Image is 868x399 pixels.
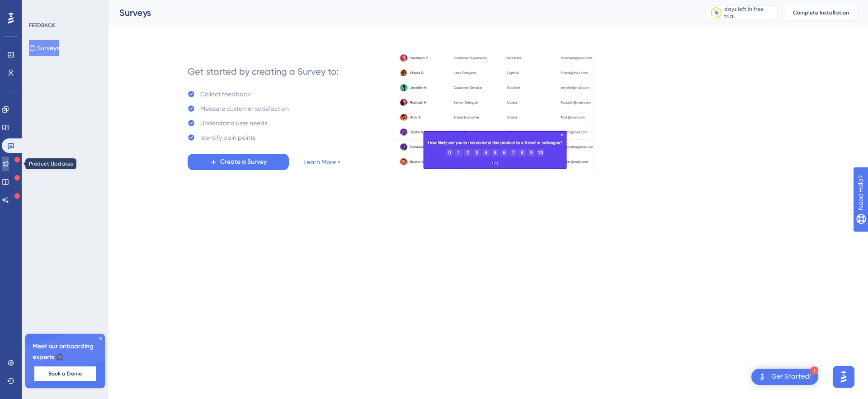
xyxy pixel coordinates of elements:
span: Book a Demo [48,370,82,377]
div: Identify pain points [200,132,255,143]
div: FEEDBACK [29,22,55,29]
button: Create a Survey [188,154,289,170]
button: Surveys [29,40,59,56]
img: launcher-image-alternative-text [757,371,768,382]
div: Measure customer satisfaction [200,103,289,114]
div: 16 [714,9,719,16]
button: Book a Demo [34,366,96,381]
div: Open Get Started! checklist, remaining modules: 1 [751,369,818,385]
button: Complete Installation [785,5,857,20]
iframe: UserGuiding AI Assistant Launcher [830,363,857,390]
span: Complete Installation [793,9,849,16]
div: days left in free trial [724,5,774,20]
span: Meet our onboarding experts 🎧 [33,341,98,363]
div: Collect feedback [200,89,250,100]
a: Learn More > [303,157,340,167]
div: Surveys [119,6,683,19]
div: Get started by creating a Survey to: [188,65,339,78]
span: Need Help? [21,2,57,13]
div: 1 [810,366,818,375]
div: Understand user needs [200,118,267,128]
img: b81bf5b5c10d0e3e90f664060979471a.gif [394,54,594,174]
div: Get Started! [771,372,811,382]
span: Create a Survey [220,157,267,167]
